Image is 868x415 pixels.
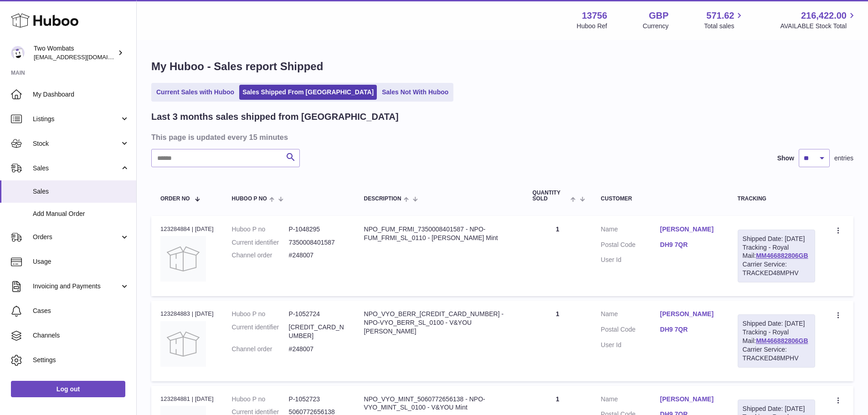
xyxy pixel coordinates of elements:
dt: Channel order [232,345,289,354]
a: DH9 7QR [660,241,719,249]
dd: P-1052723 [289,395,346,404]
div: Carrier Service: TRACKED48MPHV [743,260,810,277]
span: 216,422.00 [801,10,847,22]
div: 123284881 | [DATE] [160,395,214,403]
dd: #248007 [289,345,346,354]
div: 123284884 | [DATE] [160,225,214,233]
div: NPO_VYO_BERR_[CREDIT_CARD_NUMBER] - NPO-VYO_BERR_SL_0100 - V&YOU [PERSON_NAME] [364,310,514,336]
dt: Huboo P no [232,310,289,318]
dt: Postal Code [601,241,660,251]
span: Settings [33,356,129,364]
h1: My Huboo - Sales report Shipped [151,59,853,74]
dd: 7350008401587 [289,238,346,247]
a: [PERSON_NAME] [660,395,719,404]
a: MM466882806GB [756,252,808,259]
a: 571.62 Total sales [704,10,745,31]
a: Sales Shipped From [GEOGRAPHIC_DATA] [239,85,377,100]
span: My Dashboard [33,90,129,99]
div: 123284883 | [DATE] [160,310,214,318]
dt: Huboo P no [232,395,289,404]
div: Shipped Date: [DATE] [743,405,810,413]
span: 571.62 [706,10,734,22]
div: Tracking - Royal Mail: [738,314,815,367]
span: Channels [33,331,129,340]
a: Current Sales with Huboo [153,85,237,100]
dt: Name [601,310,660,321]
span: Orders [33,233,120,241]
span: Stock [33,139,120,148]
span: AVAILABLE Stock Total [780,22,857,31]
span: Sales [33,164,120,173]
span: Description [364,196,401,202]
dd: [CREDIT_CARD_NUMBER] [289,323,346,340]
span: Huboo P no [232,196,267,202]
span: Invoicing and Payments [33,282,120,291]
a: DH9 7QR [660,325,719,334]
td: 1 [524,301,592,381]
dt: Postal Code [601,325,660,336]
div: Tracking - Royal Mail: [738,230,815,282]
dt: Huboo P no [232,225,289,234]
label: Show [777,154,794,163]
div: Two Wombats [34,44,116,61]
div: Tracking [738,196,815,202]
div: Shipped Date: [DATE] [743,319,810,328]
strong: GBP [649,10,668,22]
dt: Current identifier [232,238,289,247]
h3: This page is updated every 15 minutes [151,132,851,142]
a: [PERSON_NAME] [660,310,719,318]
a: 216,422.00 AVAILABLE Stock Total [780,10,857,31]
strong: 13756 [582,10,607,22]
dd: P-1052724 [289,310,346,318]
span: Order No [160,196,190,202]
dt: Name [601,225,660,236]
a: Log out [11,381,125,397]
dt: Channel order [232,251,289,260]
span: Listings [33,115,120,123]
td: 1 [524,216,592,296]
dd: P-1048295 [289,225,346,234]
a: MM466882806GB [756,337,808,344]
dt: Name [601,395,660,406]
img: no-photo.jpg [160,321,206,367]
span: entries [834,154,853,163]
div: Shipped Date: [DATE] [743,235,810,243]
div: NPO_FUM_FRMI_7350008401587 - NPO-FUM_FRMI_SL_0110 - [PERSON_NAME] Mint [364,225,514,242]
div: Customer [601,196,719,202]
dt: User Id [601,341,660,349]
span: Cases [33,307,129,315]
div: Currency [643,22,669,31]
span: Usage [33,257,129,266]
span: Add Manual Order [33,210,129,218]
dt: User Id [601,256,660,264]
div: NPO_VYO_MINT_5060772656138 - NPO-VYO_MINT_SL_0100 - V&YOU Mint [364,395,514,412]
a: [PERSON_NAME] [660,225,719,234]
dt: Current identifier [232,323,289,340]
span: Sales [33,187,129,196]
div: Carrier Service: TRACKED48MPHV [743,345,810,363]
div: Huboo Ref [577,22,607,31]
dd: #248007 [289,251,346,260]
a: Sales Not With Huboo [379,85,452,100]
img: no-photo.jpg [160,236,206,282]
span: Total sales [704,22,745,31]
span: Quantity Sold [533,190,569,202]
h2: Last 3 months sales shipped from [GEOGRAPHIC_DATA] [151,111,399,123]
span: [EMAIL_ADDRESS][DOMAIN_NAME] [34,53,134,61]
img: internalAdmin-13756@internal.huboo.com [11,46,25,60]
